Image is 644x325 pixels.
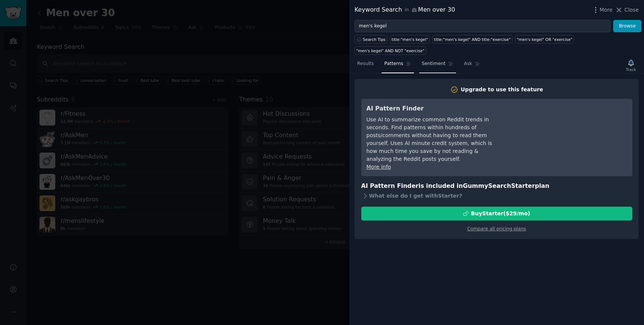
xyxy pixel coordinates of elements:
[355,46,426,55] a: "men's kegel" AND NOT "exercise"
[363,37,386,42] span: Search Tips
[624,6,639,14] span: Close
[361,207,632,221] button: BuyStarter($29/mo)
[361,191,632,201] div: What else do I get with Starter ?
[461,58,483,73] a: Ask
[356,48,425,53] div: "men's kegel" AND NOT "exercise"
[361,181,632,191] h3: AI Pattern Finder is included in plan
[355,20,611,33] input: Try a keyword related to your business
[355,35,387,44] button: Search Tips
[419,58,456,73] a: Sentiment
[367,104,504,113] h3: AI Pattern Finder
[367,164,391,170] a: More info
[471,210,530,218] div: Buy Starter ($ 29 /mo )
[405,7,409,14] span: in
[367,116,504,163] div: Use AI to summarize common Reddit trends in seconds. Find patterns within hundreds of posts/comme...
[467,226,526,231] a: Compare all pricing plans
[355,5,455,15] div: Keyword Search Men over 30
[461,86,543,94] div: Upgrade to use this feature
[600,6,613,14] span: More
[384,60,403,67] span: Patterns
[392,37,428,42] div: title:"men's kegel"
[355,58,376,73] a: Results
[517,37,572,42] div: "men's kegel" OR "exercise"
[382,58,414,73] a: Patterns
[592,6,613,14] button: More
[514,104,627,160] iframe: YouTube video player
[434,37,511,42] div: title:"men's kegel" AND title:"exercise"
[422,60,445,67] span: Sentiment
[357,60,374,67] span: Results
[615,6,639,14] button: Close
[515,35,574,44] a: "men's kegel" OR "exercise"
[463,182,535,189] span: GummySearch Starter
[390,35,430,44] a: title:"men's kegel"
[613,20,641,33] button: Browse
[432,35,512,44] a: title:"men's kegel" AND title:"exercise"
[464,60,472,67] span: Ask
